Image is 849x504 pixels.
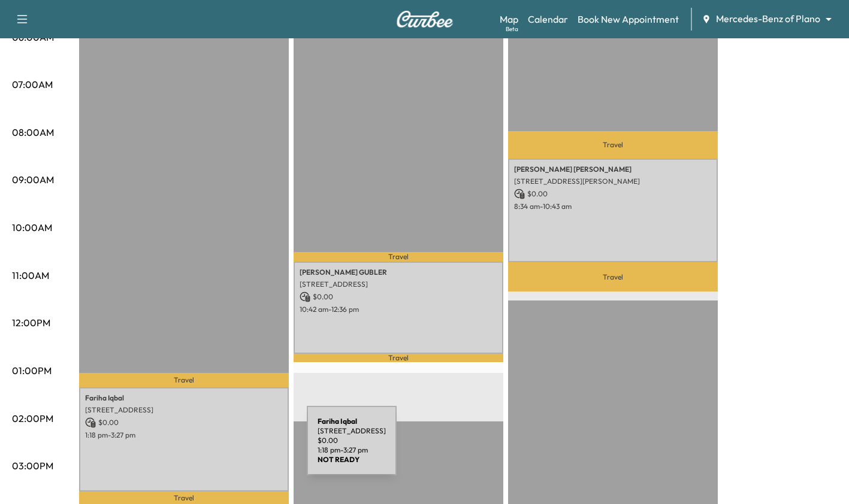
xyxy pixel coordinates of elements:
p: 12:00PM [12,315,50,330]
span: Mercedes-Benz of Plano [716,12,820,26]
p: 01:00PM [12,363,52,378]
p: 10:00AM [12,220,52,235]
p: $ 0.00 [514,189,712,199]
p: Fariha Iqbal [85,393,283,403]
p: [STREET_ADDRESS] [85,405,283,415]
a: MapBeta [500,12,518,26]
p: Travel [508,131,718,159]
p: 07:00AM [12,77,53,92]
p: Travel [294,252,503,262]
p: 09:00AM [12,172,54,187]
p: $ 0.00 [85,417,283,428]
img: Curbee Logo [396,11,454,28]
p: $ 0.00 [300,292,497,302]
p: [STREET_ADDRESS][PERSON_NAME] [514,177,712,186]
a: Calendar [528,12,568,26]
p: [PERSON_NAME] GUBLER [300,268,497,277]
p: 08:00AM [12,125,54,139]
a: Book New Appointment [578,12,679,26]
p: 11:00AM [12,268,49,283]
p: Travel [79,373,289,387]
p: 03:00PM [12,459,53,473]
p: 8:34 am - 10:43 am [514,202,712,211]
p: Travel [508,262,718,291]
div: Beta [506,25,518,34]
p: Travel [294,354,503,363]
p: [STREET_ADDRESS] [300,280,497,289]
p: 10:42 am - 12:36 pm [300,305,497,314]
p: 1:18 pm - 3:27 pm [85,430,283,440]
p: [PERSON_NAME] [PERSON_NAME] [514,165,712,174]
p: 02:00PM [12,411,53,426]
